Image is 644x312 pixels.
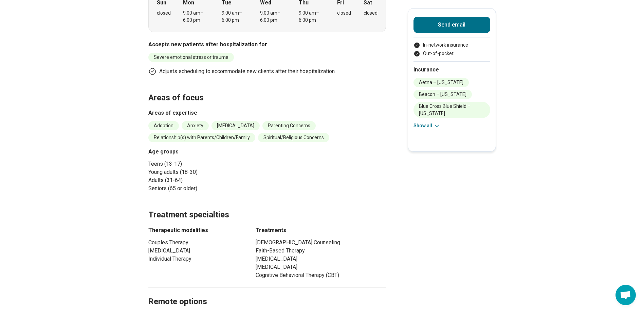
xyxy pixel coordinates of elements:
div: 9:00 am – 6:00 pm [299,10,325,24]
div: closed [364,10,378,17]
li: Adoption [148,121,179,130]
p: Adjusts scheduling to accommodate new clients after their hospitalization. [159,67,336,76]
li: Spiritual/Religious Concerns [258,133,329,142]
button: Send email [413,17,490,33]
li: Young adults (18-30) [148,168,264,176]
li: Seniors (65 or older) [148,184,264,193]
ul: Payment options [413,42,490,57]
li: [MEDICAL_DATA] [256,263,386,271]
li: Relationship(s) with Parents/Children/Family [148,133,255,142]
li: Adults (31-64) [148,176,264,184]
li: Cognitive Behavioral Therapy (CBT) [256,271,386,279]
div: Open chat [615,285,636,305]
li: [MEDICAL_DATA] [256,255,386,263]
li: Aetna – [US_STATE] [413,78,469,87]
li: Couples Therapy [148,239,243,247]
li: Anxiety [182,121,209,130]
li: Faith-Based Therapy [256,247,386,255]
h3: Areas of expertise [148,109,386,117]
li: Beacon – [US_STATE] [413,90,472,99]
div: 9:00 am – 6:00 pm [183,10,209,24]
h2: Remote options [148,280,386,308]
li: Blue Cross Blue Shield – [US_STATE] [413,102,490,118]
div: closed [337,10,351,17]
h3: Treatments [256,226,386,234]
div: 9:00 am – 6:00 pm [222,10,248,24]
li: Parenting Concerns [262,121,316,130]
li: Teens (13-17) [148,160,264,168]
h3: Accepts new patients after hospitalization for [148,40,386,49]
h3: Age groups [148,148,264,156]
li: In-network insurance [413,42,490,49]
h3: Therapeutic modalities [148,226,243,234]
h2: Insurance [413,66,490,74]
li: Individual Therapy [148,255,243,263]
li: [DEMOGRAPHIC_DATA] Counseling [256,239,386,247]
h2: Treatment specialties [148,193,386,221]
li: Severe emotional stress or trauma [148,53,234,62]
li: [MEDICAL_DATA] [148,247,243,255]
li: [MEDICAL_DATA] [211,121,260,130]
div: 9:00 am – 6:00 pm [260,10,286,24]
div: closed [157,10,171,17]
h2: Areas of focus [148,76,386,104]
button: Show all [413,122,440,129]
li: Out-of-pocket [413,50,490,57]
